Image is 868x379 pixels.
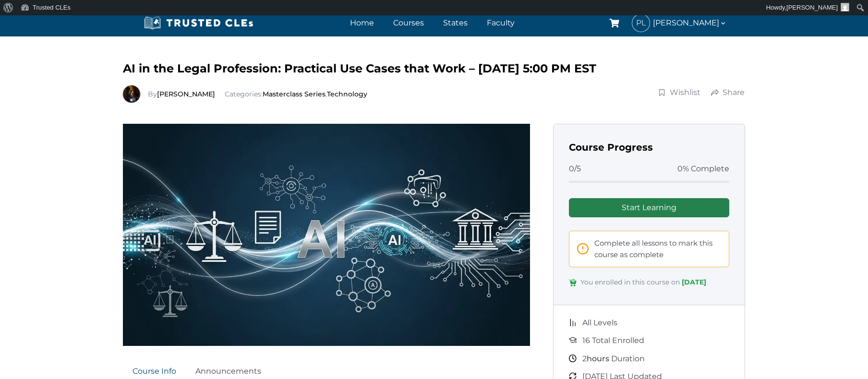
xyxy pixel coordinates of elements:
span: PL [632,14,650,32]
span: hours [587,354,609,363]
span: By [148,90,217,98]
span: You enrolled in this course on [580,277,706,289]
h3: Course Progress [569,140,729,155]
a: Home [348,16,376,30]
a: Start Learning [569,198,729,217]
a: [PERSON_NAME] [157,90,215,98]
a: States [441,16,470,30]
a: Wishlist [658,87,701,98]
a: Technology [327,90,367,98]
span: [PERSON_NAME] [786,4,838,11]
img: Richard Estevez [123,85,140,103]
a: Masterclass Series [263,90,325,98]
span: [PERSON_NAME] [653,16,727,29]
a: Courses [391,16,426,30]
img: Trusted CLEs [141,16,256,30]
span: AI in the Legal Profession: Practical Use Cases that Work – [DATE] 5:00 PM EST [123,61,596,75]
span: 16 Total Enrolled [582,334,644,347]
span: Complete all lessons to mark this course as complete [594,237,721,261]
span: Duration [582,353,645,365]
div: Categories: , [148,89,367,99]
span: 2 [582,354,587,363]
span: 0/5 [569,163,581,175]
a: Share [711,87,745,98]
span: 0% Complete [677,163,729,175]
span: All Levels [582,317,617,329]
img: AI-in-the-Legal-Profession.webp [123,124,530,346]
a: Faculty [484,16,517,30]
span: [DATE] [682,278,706,286]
